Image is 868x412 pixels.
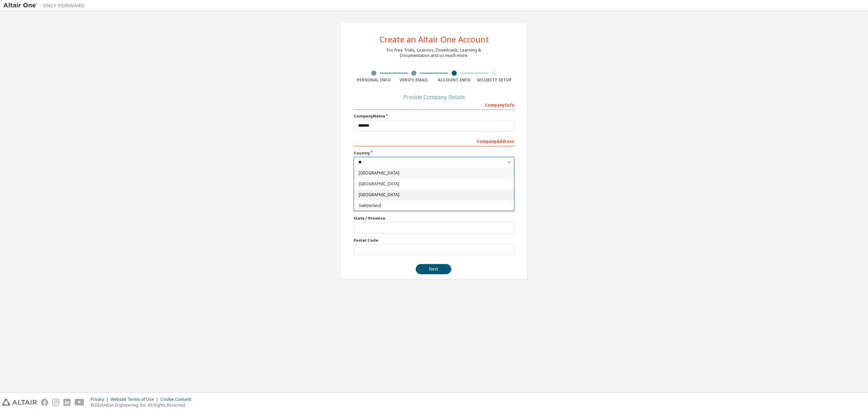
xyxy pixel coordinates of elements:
[111,397,160,402] div: Website Terms of Use
[354,95,514,99] div: Provide Company Details
[160,397,195,402] div: Cookie Consent
[354,99,514,110] div: Company Info
[434,77,474,83] div: Account Info
[3,2,88,9] img: Altair One
[75,399,84,406] img: youtube.svg
[91,397,111,402] div: Privacy
[474,77,515,83] div: Security Setup
[52,399,59,406] img: instagram.svg
[394,77,434,83] div: Verify Email
[359,182,510,186] span: [GEOGRAPHIC_DATA]
[354,216,514,221] label: State / Province
[359,204,510,208] span: Switzerland
[354,113,514,119] label: Company Name
[91,402,195,408] p: © 2025 Altair Engineering, Inc. All Rights Reserved.
[379,35,489,43] div: Create an Altair One Account
[63,399,71,406] img: linkedin.svg
[416,264,451,274] button: Next
[359,193,510,197] span: [GEOGRAPHIC_DATA]
[41,399,48,406] img: facebook.svg
[359,171,510,175] span: [GEOGRAPHIC_DATA]
[2,399,37,406] img: altair_logo.svg
[354,77,394,83] div: Personal Info
[354,238,514,243] label: Postal Code
[387,48,481,58] div: For Free Trials, Licenses, Downloads, Learning & Documentation and so much more.
[354,135,514,146] div: Company Address
[354,150,514,156] label: Country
